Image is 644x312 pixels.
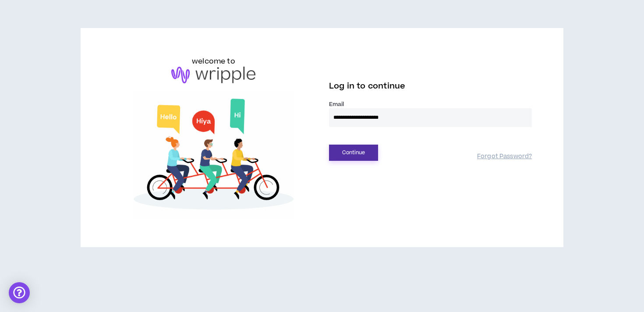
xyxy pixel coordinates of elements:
img: logo-brand.png [171,67,255,83]
span: Log in to continue [329,81,405,92]
label: Email [329,100,532,108]
h6: welcome to [192,56,235,67]
a: Forgot Password? [477,152,532,161]
img: Welcome to Wripple [112,92,315,220]
button: Continue [329,145,378,161]
div: Open Intercom Messenger [9,282,30,303]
